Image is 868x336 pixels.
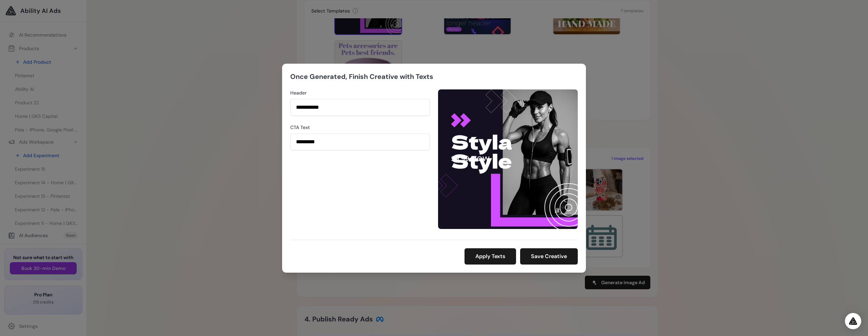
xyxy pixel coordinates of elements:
h2: Once Generated, Finish Creative with Texts [290,72,433,81]
label: CTA Text [290,124,430,131]
img: Generated image [438,89,578,229]
button: Save Creative [520,248,578,265]
div: Open Intercom Messenger [845,313,861,329]
button: Apply Texts [465,248,516,265]
label: Header [290,89,430,96]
